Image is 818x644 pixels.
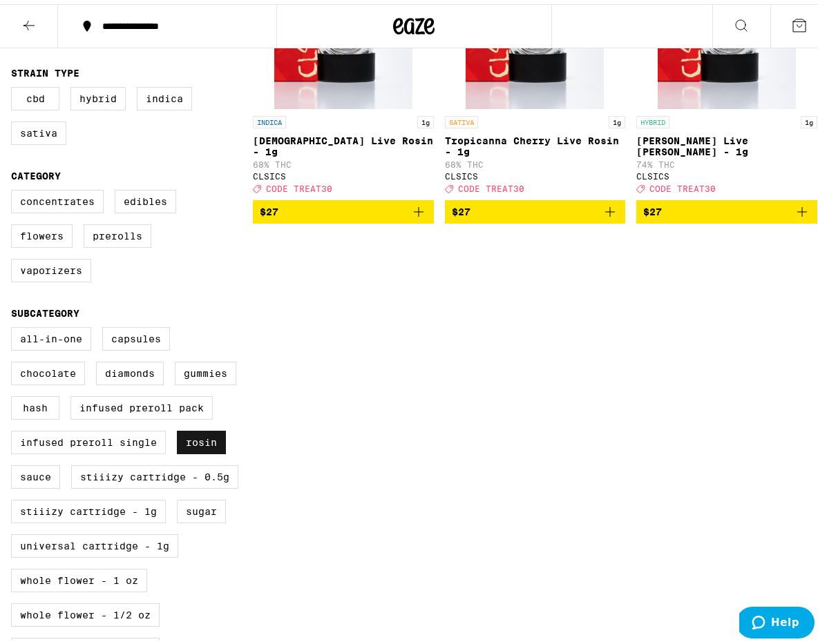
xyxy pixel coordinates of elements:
label: Vaporizers [11,255,91,278]
span: $27 [452,202,470,213]
label: Sativa [11,117,66,141]
label: Infused Preroll Single [11,427,166,450]
label: STIIIZY Cartridge - 1g [11,496,166,519]
button: Add to bag [445,196,626,219]
span: CODE TREAT30 [266,180,332,189]
div: CLSICS [253,168,434,177]
label: Flowers [11,220,73,244]
label: Capsules [102,323,170,347]
legend: Subcategory [11,304,79,315]
span: CODE TREAT30 [649,180,716,189]
label: Hybrid [70,83,126,106]
label: Sugar [177,496,226,519]
p: 1g [801,112,817,124]
label: Chocolate [11,358,85,381]
p: [DEMOGRAPHIC_DATA] Live Rosin - 1g [253,131,434,153]
button: Add to bag [253,196,434,219]
label: Gummies [175,358,236,381]
span: CODE TREAT30 [458,180,524,189]
p: 68% THC [445,156,626,165]
p: HYBRID [636,112,669,124]
label: All-In-One [11,323,91,347]
legend: Strain Type [11,64,79,75]
label: Indica [137,83,192,106]
p: 74% THC [636,156,817,165]
p: [PERSON_NAME] Live [PERSON_NAME] - 1g [636,131,817,153]
label: Edibles [115,186,176,209]
div: CLSICS [636,168,817,177]
p: Tropicanna Cherry Live Rosin - 1g [445,131,626,153]
span: $27 [643,202,662,213]
legend: Category [11,166,61,177]
label: CBD [11,83,59,106]
label: Universal Cartridge - 1g [11,530,178,554]
p: 1g [609,112,625,124]
span: $27 [260,202,278,213]
label: Prerolls [84,220,151,244]
p: SATIVA [445,112,478,124]
label: Whole Flower - 1/2 oz [11,599,160,623]
label: Infused Preroll Pack [70,392,213,416]
label: Concentrates [11,186,104,209]
label: Diamonds [96,358,164,381]
p: 68% THC [253,156,434,165]
button: Add to bag [636,196,817,219]
label: Sauce [11,461,60,485]
p: INDICA [253,112,286,124]
label: Rosin [177,427,226,450]
p: 1g [417,112,434,124]
label: Hash [11,392,59,416]
iframe: Opens a widget where you can find more information [739,603,815,637]
label: STIIIZY Cartridge - 0.5g [71,461,238,485]
div: CLSICS [445,168,626,177]
label: Whole Flower - 1 oz [11,565,147,588]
